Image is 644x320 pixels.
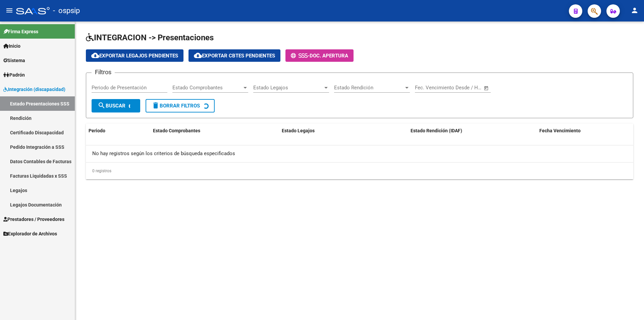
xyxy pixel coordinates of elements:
span: Exportar Cbtes Pendientes [194,53,275,59]
span: Exportar Legajos Pendientes [91,53,178,59]
span: Estado Legajos [282,128,315,133]
span: Buscar [98,103,125,109]
button: -Doc. Apertura [285,49,354,62]
datatable-header-cell: Estado Legajos [279,124,408,138]
button: Borrar Filtros [146,99,215,112]
span: Borrar Filtros [152,103,200,109]
mat-icon: person [631,6,639,14]
input: Fecha fin [448,85,481,91]
mat-icon: cloud_download [91,51,99,59]
iframe: Intercom live chat [621,297,637,313]
span: Estado Rendición (IDAF) [411,128,462,133]
datatable-header-cell: Estado Comprobantes [150,124,279,138]
input: Fecha inicio [415,85,442,91]
span: Firma Express [3,28,38,35]
span: Periodo [89,128,105,133]
button: Exportar Legajos Pendientes [86,49,183,62]
span: Estado Legajos [253,85,323,91]
h3: Filtros [92,67,115,77]
mat-icon: search [98,101,106,109]
span: Integración (discapacidad) [3,86,65,93]
datatable-header-cell: Fecha Vencimiento [537,124,633,138]
span: Estado Comprobantes [153,128,200,133]
span: Doc. Apertura [310,53,348,59]
button: Open calendar [483,84,490,92]
mat-icon: cloud_download [194,51,202,59]
span: Estado Rendición [334,85,404,91]
div: 0 registros [86,163,633,179]
span: - ospsip [53,3,80,18]
span: Sistema [3,57,25,64]
span: Explorador de Archivos [3,230,57,237]
mat-icon: delete [152,101,160,109]
span: Padrón [3,71,25,79]
span: Inicio [3,42,20,50]
div: No hay registros según los criterios de búsqueda especificados [86,145,633,162]
span: Estado Comprobantes [172,85,242,91]
datatable-header-cell: Periodo [86,124,150,138]
span: Prestadores / Proveedores [3,216,64,223]
mat-icon: menu [5,6,13,14]
button: Exportar Cbtes Pendientes [189,49,280,62]
span: - [291,53,310,59]
span: Fecha Vencimiento [539,128,581,133]
datatable-header-cell: Estado Rendición (IDAF) [408,124,537,138]
button: Buscar [92,99,140,112]
span: INTEGRACION -> Presentaciones [86,33,214,42]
